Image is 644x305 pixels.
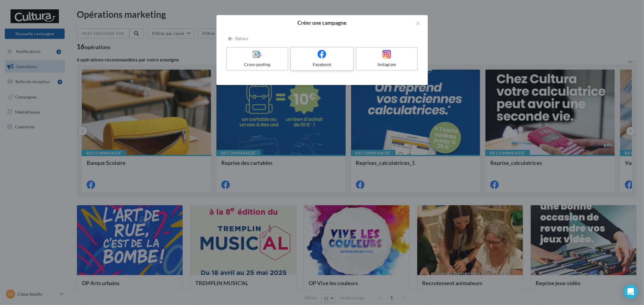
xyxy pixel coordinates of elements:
h2: Créer une campagne [226,20,418,25]
div: Facebook [293,61,351,68]
div: Open Intercom Messenger [623,285,638,299]
div: Instagram [359,61,415,68]
button: Retour [226,35,251,42]
div: Cross-posting [229,61,286,68]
